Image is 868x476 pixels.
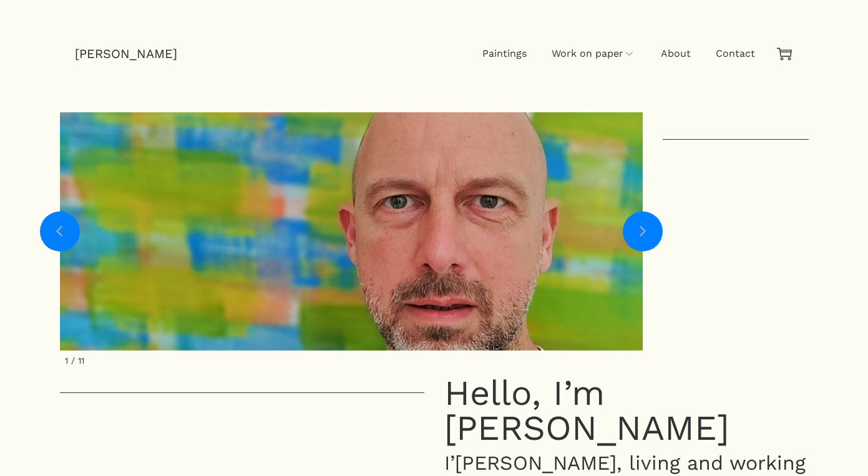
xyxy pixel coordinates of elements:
a: [PERSON_NAME] [75,46,177,61]
span: Contact [716,47,755,60]
a: Paintings [482,35,527,72]
nav: Primary navigation [177,35,768,72]
a: Contact [716,35,755,72]
li: 1 / 11 [60,112,643,351]
span: Paintings [482,47,527,60]
a: Next slide [623,211,663,251]
span: Work on paper [552,47,623,60]
span: About [661,47,691,60]
div: 1 / 11 [65,356,638,366]
a: About [661,35,691,72]
h2: Hello, I’m [PERSON_NAME] [444,376,809,445]
a: Work on paper [552,35,636,72]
